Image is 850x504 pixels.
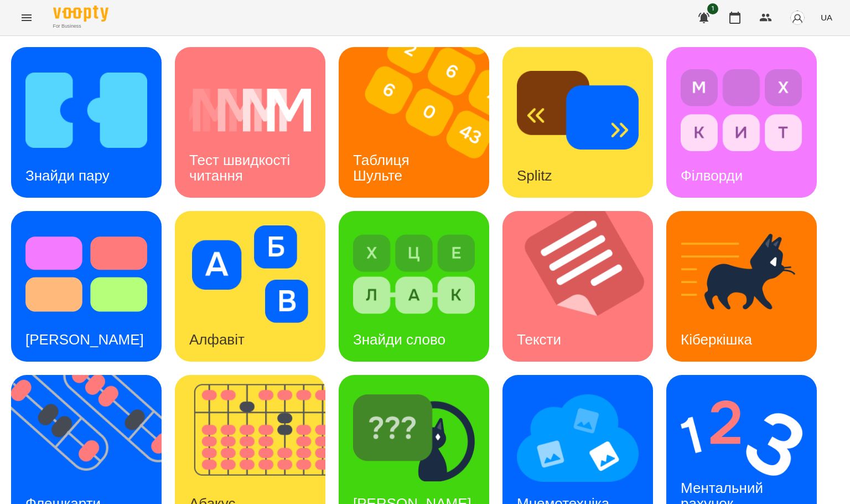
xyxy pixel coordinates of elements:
[175,211,325,362] a: АлфавітАлфавіт
[666,211,817,362] a: КіберкішкаКіберкішка
[502,211,653,362] a: ТекстиТексти
[189,61,311,159] img: Тест швидкості читання
[53,23,108,30] span: For Business
[11,211,162,362] a: Тест Струпа[PERSON_NAME]
[25,61,147,159] img: Знайди пару
[189,152,294,183] h3: Тест швидкості читання
[790,10,805,25] img: avatar_s.png
[189,331,245,348] h3: Алфавіт
[25,167,110,184] h3: Знайди пару
[707,3,718,14] span: 1
[13,4,40,31] button: Menu
[175,47,325,198] a: Тест швидкості читанняТест швидкості читання
[517,331,561,348] h3: Тексти
[25,331,144,348] h3: [PERSON_NAME]
[502,47,653,198] a: SplitzSplitz
[517,389,639,487] img: Мнемотехніка
[53,6,108,22] img: Voopty Logo
[681,389,802,487] img: Ментальний рахунок
[353,225,475,323] img: Знайди слово
[11,47,162,198] a: Знайди паруЗнайди пару
[353,389,475,487] img: Знайди Кіберкішку
[821,12,832,23] span: UA
[339,47,503,198] img: Таблиця Шульте
[189,225,311,323] img: Алфавіт
[339,47,489,198] a: Таблиця ШультеТаблиця Шульте
[681,331,752,348] h3: Кіберкішка
[339,211,489,362] a: Знайди словоЗнайди слово
[666,47,817,198] a: ФілвордиФілворди
[353,331,445,348] h3: Знайди слово
[502,211,667,362] img: Тексти
[25,225,147,323] img: Тест Струпа
[517,61,639,159] img: Splitz
[353,152,413,183] h3: Таблиця Шульте
[681,61,802,159] img: Філворди
[517,167,552,184] h3: Splitz
[816,7,837,28] button: UA
[681,167,743,184] h3: Філворди
[681,225,802,323] img: Кіберкішка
